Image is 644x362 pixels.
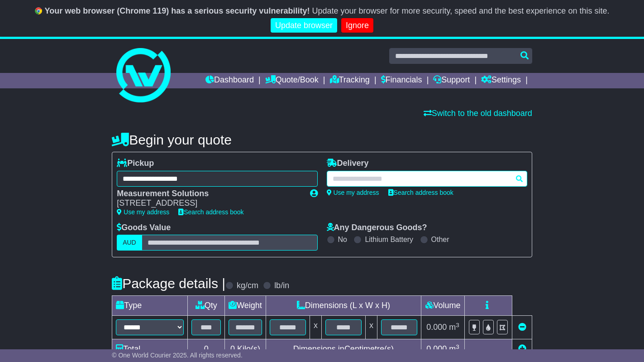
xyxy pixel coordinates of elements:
[424,109,532,118] a: Switch to the old dashboard
[338,235,347,244] label: No
[456,322,459,328] sup: 3
[178,208,243,216] a: Search address book
[117,198,301,208] div: [STREET_ADDRESS]
[431,235,449,244] label: Other
[365,316,377,339] td: x
[112,296,188,316] td: Type
[188,339,225,359] td: 0
[112,132,532,147] h4: Begin your quote
[426,344,447,353] span: 0.000
[518,323,526,332] a: Remove this item
[327,189,379,196] a: Use my address
[45,6,310,15] b: Your web browser (Chrome 119) has a serious security vulnerability!
[449,323,459,332] span: m
[449,344,459,353] span: m
[205,73,254,88] a: Dashboard
[327,171,527,187] typeahead: Please provide city
[365,235,413,244] label: Lithium Battery
[274,281,289,291] label: lb/in
[225,339,266,359] td: Kilo(s)
[117,235,142,251] label: AUD
[188,296,225,316] td: Qty
[330,73,370,88] a: Tracking
[327,223,427,233] label: Any Dangerous Goods?
[327,159,369,169] label: Delivery
[225,296,266,316] td: Weight
[456,343,459,350] sup: 3
[518,344,526,353] a: Add new item
[433,73,470,88] a: Support
[112,352,243,359] span: © One World Courier 2025. All rights reserved.
[310,316,321,339] td: x
[265,73,319,88] a: Quote/Book
[230,344,235,353] span: 0
[112,276,225,291] h4: Package details |
[341,18,373,33] a: Ignore
[117,223,171,233] label: Goods Value
[381,73,422,88] a: Financials
[312,6,609,15] span: Update your browser for more security, speed and the best experience on this site.
[481,73,521,88] a: Settings
[426,323,447,332] span: 0.000
[271,18,337,33] a: Update browser
[421,296,464,316] td: Volume
[266,339,421,359] td: Dimensions in Centimetre(s)
[117,208,169,216] a: Use my address
[266,296,421,316] td: Dimensions (L x W x H)
[117,159,154,169] label: Pickup
[112,339,188,359] td: Total
[237,281,258,291] label: kg/cm
[388,189,453,196] a: Search address book
[117,189,301,199] div: Measurement Solutions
